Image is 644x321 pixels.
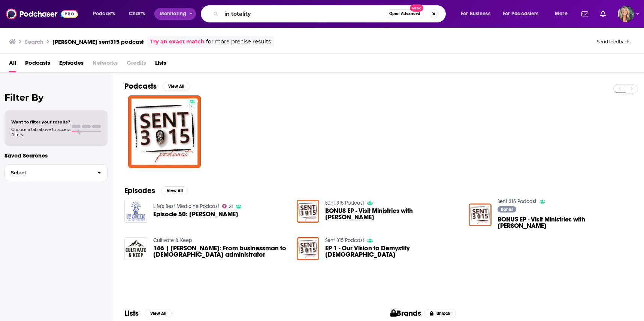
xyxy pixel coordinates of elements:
[461,9,490,19] span: For Business
[325,245,460,258] span: EP 1 - Our Vision to Demystify [DEMOGRAPHIC_DATA]
[498,8,550,20] button: open menu
[153,211,238,217] span: Episode 50: [PERSON_NAME]
[11,127,70,137] span: Choose a tab above to access filters.
[163,82,190,91] button: View All
[155,57,166,72] a: Lists
[4,164,108,181] button: Select
[4,152,108,159] p: Saved Searches
[160,9,186,19] span: Monitoring
[4,92,108,103] h2: Filter By
[150,37,205,46] a: Try an exact match
[154,8,196,20] button: open menu
[6,7,78,21] img: Podchaser - Follow, Share and Rate Podcasts
[124,82,157,91] h2: Podcasts
[297,237,320,260] img: EP 1 - Our Vision to Demystify Evangelism
[424,309,456,318] button: Unlock
[498,198,536,205] a: Sent 315 Podcast
[127,57,146,72] span: Credits
[124,8,149,20] a: Charts
[93,57,118,72] span: Networks
[456,8,500,20] button: open menu
[145,309,172,318] button: View All
[555,9,568,19] span: More
[501,207,513,212] span: Bonus
[153,211,238,217] a: Episode 50: Kevin Miller
[206,37,271,46] span: for more precise results
[5,170,91,175] span: Select
[297,200,320,223] img: BONUS EP - Visit Ministries with Jeremy Miller
[129,9,145,19] span: Charts
[11,119,70,125] span: Want to filter your results?
[153,245,288,258] span: 146 | [PERSON_NAME]: From businessman to [DEMOGRAPHIC_DATA] administrator
[124,237,147,260] img: 146 | Kevin Miller: From businessman to church administrator
[52,38,144,45] h3: [PERSON_NAME] sent315 podcast
[25,38,43,45] h3: Search
[124,309,172,318] a: ListsView All
[222,204,233,208] a: 51
[325,208,460,220] a: BONUS EP - Visit Ministries with Jeremy Miller
[578,7,591,20] a: Show notifications dropdown
[229,205,233,208] span: 51
[25,57,50,72] a: Podcasts
[124,309,139,318] h2: Lists
[9,57,16,72] a: All
[221,8,386,20] input: Search podcasts, credits, & more...
[325,200,364,206] a: Sent 315 Podcast
[550,8,577,20] button: open menu
[124,82,190,91] a: PodcastsView All
[325,208,460,220] span: BONUS EP - Visit Ministries with [PERSON_NAME]
[124,186,155,195] h2: Episodes
[410,4,423,12] span: New
[153,245,288,258] a: 146 | Kevin Miller: From businessman to church administrator
[597,7,609,20] a: Show notifications dropdown
[124,200,147,223] img: Episode 50: Kevin Miller
[618,6,634,22] button: Show profile menu
[88,8,125,20] button: open menu
[503,9,539,19] span: For Podcasters
[389,12,420,16] span: Open Advanced
[498,216,632,229] a: BONUS EP - Visit Ministries with Jeremy Miller
[59,57,84,72] a: Episodes
[153,237,192,244] a: Cultivate & Keep
[386,9,424,18] button: Open AdvancedNew
[390,309,421,318] h2: Brands
[161,186,188,195] button: View All
[618,6,634,22] img: User Profile
[618,6,634,22] span: Logged in as lisa.beech
[595,39,632,45] button: Send feedback
[208,5,453,22] div: Search podcasts, credits, & more...
[124,186,188,195] a: EpisodesView All
[325,245,460,258] a: EP 1 - Our Vision to Demystify Evangelism
[498,216,632,229] span: BONUS EP - Visit Ministries with [PERSON_NAME]
[153,203,219,210] a: Life's Best Medicine Podcast
[93,9,115,19] span: Podcasts
[469,204,492,226] img: BONUS EP - Visit Ministries with Jeremy Miller
[325,237,364,244] a: Sent 315 Podcast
